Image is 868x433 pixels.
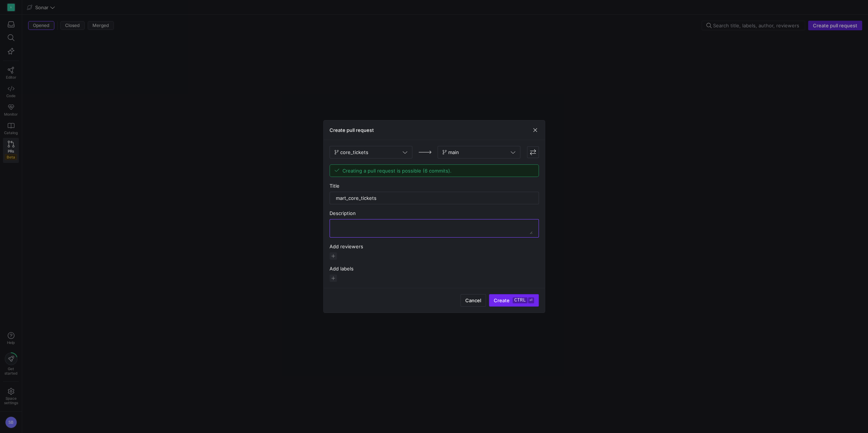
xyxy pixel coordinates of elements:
[330,183,340,189] span: Title
[438,146,520,158] button: main
[330,127,374,133] h3: Create pull request
[330,146,412,158] button: core_tickets
[489,294,538,307] button: Createctrl⏎
[460,294,486,307] button: Cancel
[330,243,539,249] div: Add reviewers
[336,195,533,201] input: Add a title to this pull request
[340,149,368,155] span: core_tickets
[513,297,527,303] kbd: ctrl
[465,297,481,303] span: Cancel
[342,168,452,174] span: Creating a pull request is possible (6 commits).
[448,149,459,155] span: main
[330,266,539,272] div: Add labels
[330,210,356,216] span: Description
[528,297,534,303] kbd: ⏎
[494,297,534,303] span: Create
